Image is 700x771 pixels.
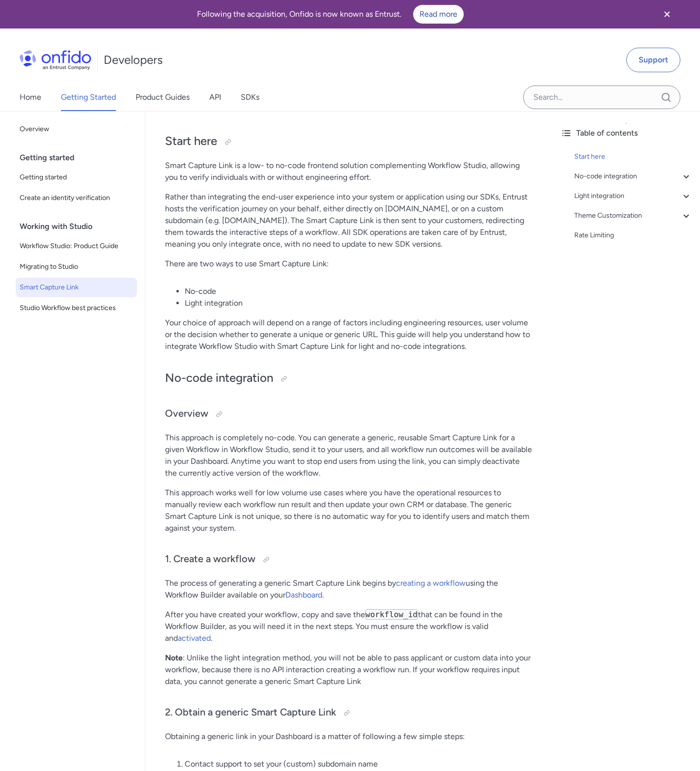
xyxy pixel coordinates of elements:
h3: Overview [165,406,533,422]
span: Overview [20,123,133,135]
a: Dashboard [285,590,322,600]
a: Theme Customization [574,210,692,222]
a: Smart Capture Link [16,278,137,297]
div: Getting started [20,148,141,168]
p: Smart Capture Link is a low- to no-code frontend solution complementing Workflow Studio, allowing... [165,160,533,183]
p: : Unlike the light integration method, you will not be able to pass applicant or custom data into... [165,652,533,687]
button: Close banner [649,2,685,27]
h2: Start here [165,133,533,150]
img: Onfido Logo [20,50,91,70]
input: Onfido search input field [523,86,680,109]
span: Create an identity verification [20,192,133,204]
li: Light integration [185,297,533,309]
a: Home [20,84,41,111]
span: Studio Workflow best practices [20,302,133,314]
a: activated [178,633,211,643]
span: Getting started [20,171,133,183]
a: Support [626,48,680,72]
li: No-code [185,286,533,297]
svg: Close banner [661,8,673,20]
a: API [209,84,221,111]
p: This approach is completely no-code. You can generate a generic, reusable Smart Capture Link for ... [165,432,533,479]
h3: 1. Create a workflow [165,552,533,568]
a: Overview [16,119,137,139]
span: Workflow Studio: Product Guide [20,240,133,252]
h1: Developers [104,52,163,68]
a: Read more [413,5,464,24]
a: creating a workflow [396,578,466,588]
h3: 2. Obtain a generic Smart Capture Link [165,705,533,721]
p: Obtaining a generic link in your Dashboard is a matter of following a few simple steps: [165,731,533,742]
a: Getting started [16,168,137,187]
span: Migrating to Studio [20,261,133,273]
p: The process of generating a generic Smart Capture Link begins by using the Workflow Builder avail... [165,577,533,601]
a: Workflow Studio: Product Guide [16,236,137,256]
div: Following the acquisition, Onfido is now known as Entrust. [12,5,649,24]
a: Create an identity verification [16,188,137,208]
p: Your choice of approach will depend on a range of factors including engineering resources, user v... [165,317,533,352]
a: Getting Started [61,84,116,111]
a: Rate Limiting [574,229,692,241]
p: This approach works well for low volume use cases where you have the operational resources to man... [165,487,533,534]
span: Smart Capture Link [20,282,133,293]
a: SDKs [241,84,259,111]
p: There are two ways to use Smart Capture Link: [165,258,533,270]
h2: No-code integration [165,370,533,387]
div: Table of contents [560,127,692,139]
a: Migrating to Studio [16,257,137,277]
code: workflow_id [365,609,418,620]
strong: Note [165,653,183,662]
a: Product Guides [136,84,190,111]
li: Contact support to set your (custom) subdomain name [185,758,533,770]
a: Studio Workflow best practices [16,298,137,318]
div: Working with Studio [20,217,141,236]
p: After you have created your workflow, copy and save the that can be found in the Workflow Builder... [165,609,533,644]
a: Start here [574,151,692,163]
a: Light integration [574,190,692,202]
a: No-code integration [574,171,692,182]
p: Rather than integrating the end-user experience into your system or application using our SDKs, E... [165,191,533,250]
